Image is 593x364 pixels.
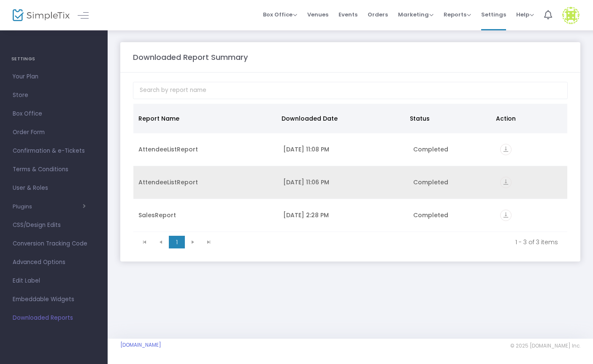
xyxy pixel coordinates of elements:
span: Confirmation & e-Tickets [13,146,95,156]
button: Plugins [13,203,86,210]
div: AttendeeListReport [138,145,273,154]
span: Events [338,4,357,25]
div: Completed [413,211,490,219]
span: Advanced Options [13,257,95,268]
span: Box Office [263,11,297,19]
span: User & Roles [13,183,95,194]
input: Search by report name [133,82,568,99]
span: Orders [368,4,388,25]
span: Venues [307,4,328,25]
span: Store [13,90,95,101]
span: Settings [481,4,506,25]
i: vertical_align_bottom [500,177,512,188]
th: Status [405,104,490,133]
span: © 2025 [DOMAIN_NAME] Inc. [510,342,580,349]
a: vertical_align_bottom [500,179,512,188]
span: Reports [444,11,471,19]
kendo-pager-info: 1 - 3 of 3 items [223,238,558,246]
div: Completed [413,178,490,186]
div: https://go.SimpleTix.com/gki2z [500,210,562,221]
m-panel-title: Downloaded Report Summary [133,51,248,63]
span: Marketing [398,11,433,19]
a: [DOMAIN_NAME] [120,342,161,348]
span: Your Plan [13,71,95,82]
div: https://go.SimpleTix.com/ebyal [500,144,562,155]
span: Order Form [13,127,95,138]
th: Downloaded Date [276,104,405,133]
div: Data table [133,104,567,232]
i: vertical_align_bottom [500,210,512,221]
span: Help [516,11,534,19]
i: vertical_align_bottom [500,144,512,155]
div: https://go.SimpleTix.com/7vf7h [500,177,562,188]
th: Action [491,104,562,133]
div: SalesReport [138,211,273,219]
span: CSS/Design Edits [13,220,95,231]
div: 7/28/2025 2:28 PM [283,211,403,219]
div: AttendeeListReport [138,178,273,186]
h4: SETTINGS [11,51,96,67]
th: Report Name [133,104,276,133]
span: Downloaded Reports [13,313,95,324]
span: Embeddable Widgets [13,294,95,305]
a: vertical_align_bottom [500,212,512,221]
span: Page 1 [169,236,185,248]
div: 9/21/2025 11:06 PM [283,178,403,186]
span: Terms & Conditions [13,164,95,175]
span: Conversion Tracking Code [13,238,95,249]
span: Edit Label [13,275,95,286]
div: 9/21/2025 11:08 PM [283,145,403,154]
span: Box Office [13,108,95,119]
div: Completed [413,145,490,154]
a: vertical_align_bottom [500,146,512,155]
